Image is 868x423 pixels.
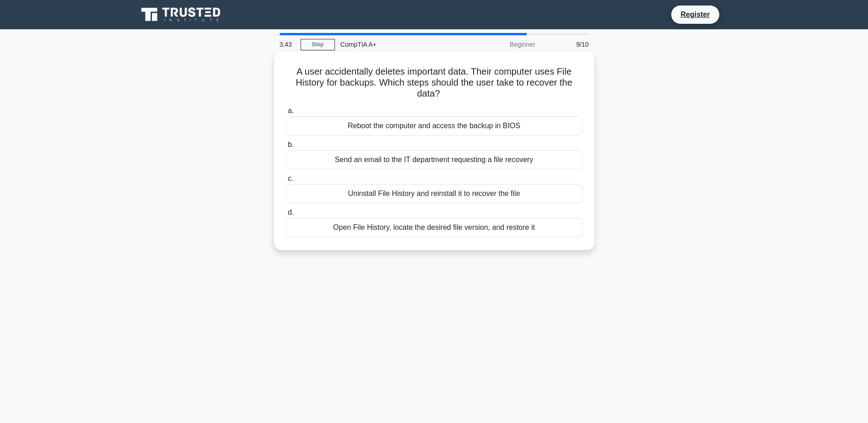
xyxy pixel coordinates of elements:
div: Send an email to the IT department requesting a file recovery [286,150,582,169]
span: c. [288,174,293,182]
a: Stop [301,39,335,50]
div: Open File History, locate the desired file version, and restore it [286,218,582,237]
a: Register [675,9,715,20]
span: b. [288,141,294,148]
span: d. [288,208,294,216]
span: a. [288,107,294,114]
div: Reboot the computer and access the backup in BIOS [286,116,582,136]
div: CompTIA A+ [335,35,461,54]
div: 9/10 [541,35,594,54]
div: Beginner [461,35,541,54]
h5: A user accidentally deletes important data. Their computer uses File History for backups. Which s... [285,66,583,100]
div: 3:43 [274,35,301,54]
div: Uninstall File History and reinstall it to recover the file [286,184,582,203]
